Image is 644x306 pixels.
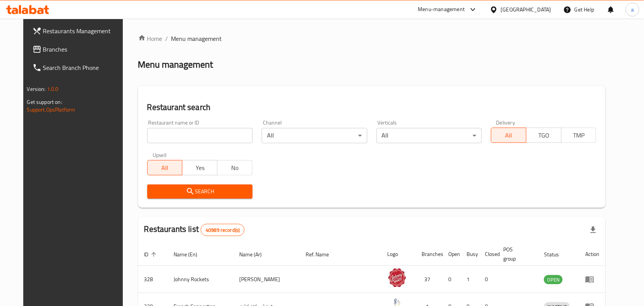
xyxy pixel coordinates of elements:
[416,243,443,266] th: Branches
[479,266,497,293] td: 0
[168,266,233,293] td: Johnny Rockets
[561,128,597,143] button: TMP
[217,160,253,175] button: No
[579,243,605,266] th: Action
[501,5,551,14] div: [GEOGRAPHIC_DATA]
[171,34,222,43] span: Menu management
[43,63,125,72] span: Search Branch Phone
[151,162,180,173] span: All
[153,152,167,158] label: Upsell
[27,97,62,107] span: Get support on:
[201,224,245,236] div: Total records count
[416,266,443,293] td: 37
[138,34,163,43] a: Home
[584,221,602,239] div: Export file
[138,266,168,293] td: 328
[185,162,214,173] span: Yes
[494,130,523,141] span: All
[585,275,599,284] div: Menu
[443,243,461,266] th: Open
[144,250,159,259] span: ID
[443,266,461,293] td: 0
[147,128,253,143] input: Search for restaurant name or ID..
[26,40,131,58] a: Branches
[147,185,253,199] button: Search
[221,162,250,173] span: No
[479,243,497,266] th: Closed
[461,266,479,293] td: 1
[504,245,529,263] span: POS group
[377,128,482,143] div: All
[262,128,367,143] div: All
[526,128,562,143] button: TGO
[233,266,299,293] td: [PERSON_NAME]
[239,250,272,259] span: Name (Ar)
[27,84,46,94] span: Version:
[144,223,245,236] h2: Restaurants list
[166,34,168,43] li: /
[461,243,479,266] th: Busy
[43,26,125,36] span: Restaurants Management
[565,130,594,141] span: TMP
[138,58,213,71] h2: Menu management
[43,45,125,54] span: Branches
[147,102,597,113] h2: Restaurant search
[26,58,131,77] a: Search Branch Phone
[496,120,515,125] label: Delivery
[544,275,563,284] span: OPEN
[47,84,59,94] span: 1.0.0
[382,243,416,266] th: Logo
[138,34,606,43] nav: breadcrumb
[201,227,244,234] span: 40989 record(s)
[27,105,76,115] a: Support.OpsPlatform
[147,160,183,175] button: All
[418,5,465,14] div: Menu-management
[26,22,131,40] a: Restaurants Management
[153,187,246,196] span: Search
[631,5,634,14] span: a
[182,160,217,175] button: Yes
[491,128,526,143] button: All
[306,250,339,259] span: Ref. Name
[388,268,407,287] img: Johnny Rockets
[174,250,208,259] span: Name (En)
[530,130,559,141] span: TGO
[544,250,569,259] span: Status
